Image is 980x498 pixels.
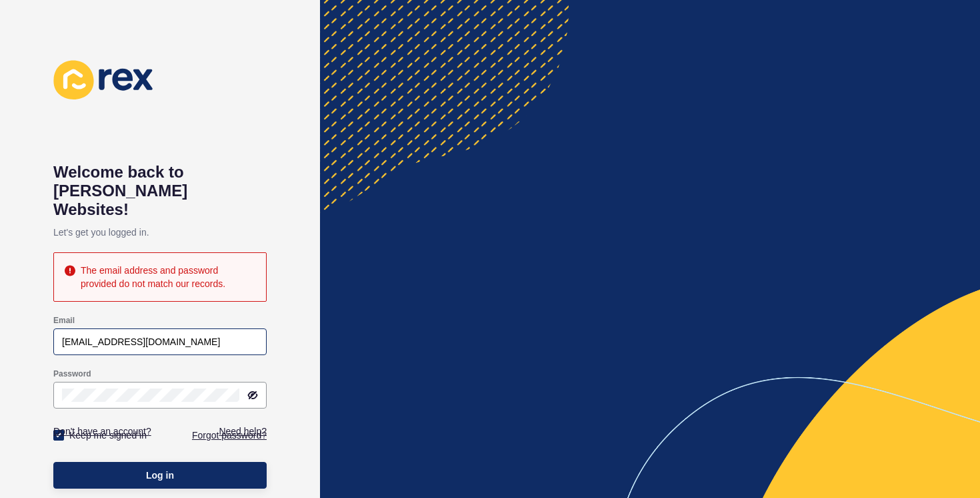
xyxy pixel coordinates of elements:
[62,335,258,348] input: e.g. name@company.com
[53,315,75,326] label: Email
[53,163,267,219] h1: Welcome back to [PERSON_NAME] Websites!
[53,368,91,379] label: Password
[81,264,255,290] div: The email address and password provided do not match our records.
[146,469,174,482] span: Log in
[53,219,267,246] p: Let's get you logged in.
[53,425,151,438] a: Don't have an account?
[53,462,267,489] button: Log in
[219,425,267,438] a: Need help?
